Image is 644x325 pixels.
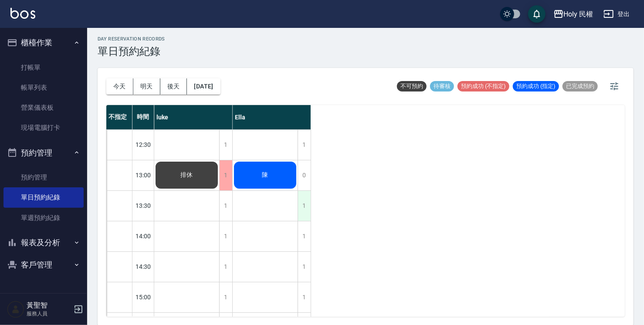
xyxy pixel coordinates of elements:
div: 1 [298,191,311,221]
button: 今天 [106,78,133,95]
div: 14:00 [132,221,154,251]
span: 預約成功 (不指定) [458,82,509,90]
div: Holy 民權 [564,9,593,20]
h3: 單日預約紀錄 [98,45,165,58]
div: 1 [219,282,232,312]
span: 排休 [179,171,195,179]
div: 1 [219,191,232,221]
div: 0 [298,160,311,190]
a: 現場電腦打卡 [3,118,84,138]
div: 1 [219,252,232,282]
h5: 黃聖智 [27,301,71,310]
button: 櫃檯作業 [3,31,84,54]
div: 15:00 [132,282,154,312]
a: 單週預約紀錄 [3,208,84,228]
button: 登出 [600,6,634,22]
a: 帳單列表 [3,78,84,98]
span: 已完成預約 [563,82,598,90]
div: 不指定 [106,105,132,129]
div: Ella [233,105,311,129]
div: 時間 [132,105,154,129]
div: 14:30 [132,251,154,282]
div: 1 [298,130,311,160]
button: 預約管理 [3,142,84,164]
button: 客戶管理 [3,254,84,276]
a: 打帳單 [3,58,84,78]
p: 服務人員 [27,310,71,318]
button: 後天 [160,78,187,95]
div: 1 [219,130,232,160]
div: 1 [219,160,232,190]
img: Logo [10,8,35,19]
a: 預約管理 [3,167,84,187]
div: 1 [298,252,311,282]
div: 13:00 [132,160,154,190]
img: Person [7,301,24,318]
div: 1 [298,221,311,251]
span: 預約成功 (指定) [513,82,559,90]
button: Holy 民權 [550,5,597,23]
h2: day Reservation records [98,36,165,42]
span: 陳 [261,171,270,179]
div: 1 [298,282,311,312]
div: 1 [219,221,232,251]
span: 不可預約 [397,82,427,90]
div: 12:30 [132,129,154,160]
button: 報表及分析 [3,231,84,254]
span: 待審核 [430,82,454,90]
div: 13:30 [132,190,154,221]
button: [DATE] [187,78,220,95]
button: save [528,5,546,23]
button: 明天 [133,78,160,95]
a: 單日預約紀錄 [3,187,84,207]
a: 營業儀表板 [3,98,84,118]
div: luke [154,105,233,129]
